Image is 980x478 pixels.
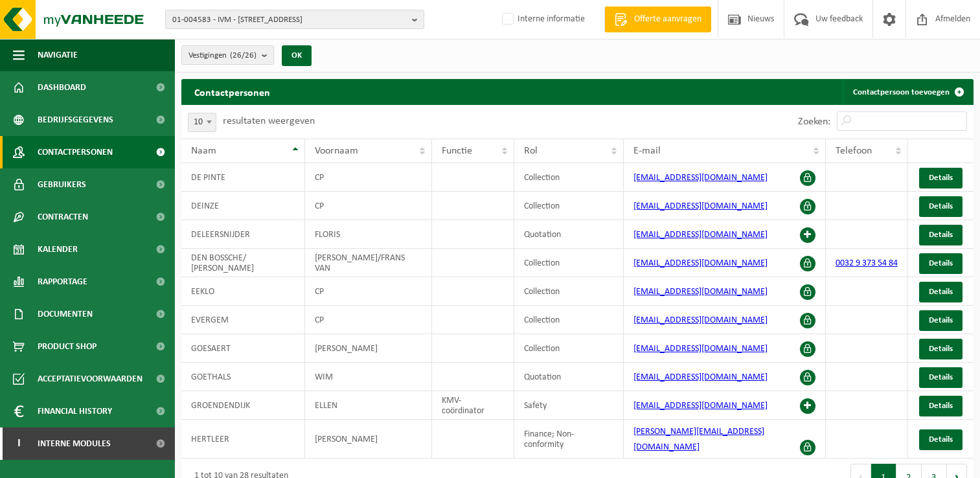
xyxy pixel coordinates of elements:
span: Vestigingen [188,46,256,65]
a: [EMAIL_ADDRESS][DOMAIN_NAME] [633,173,768,183]
span: Naam [191,146,216,156]
a: [PERSON_NAME][EMAIL_ADDRESS][DOMAIN_NAME] [633,427,764,452]
span: I [13,427,25,460]
span: Interne modules [38,427,111,460]
td: DEINZE [181,192,305,220]
a: Contactpersoon toevoegen [843,79,972,105]
a: Details [919,253,963,274]
td: EVERGEM [181,306,305,334]
span: Financial History [38,395,112,427]
td: GOESAERT [181,334,305,363]
span: Details [929,435,953,444]
a: Details [919,310,963,331]
span: Dashboard [38,71,86,104]
span: Details [929,259,953,267]
td: KMV-coördinator [432,391,514,420]
span: Rol [524,146,538,156]
span: Voornaam [315,146,358,156]
td: Safety [514,391,624,420]
td: DEN BOSSCHE/ [PERSON_NAME] [181,249,305,277]
td: CP [305,192,432,220]
td: Collection [514,277,624,306]
button: 01-004583 - IVM - [STREET_ADDRESS] [165,10,424,29]
a: [EMAIL_ADDRESS][DOMAIN_NAME] [633,230,768,240]
td: GOETHALS [181,363,305,391]
td: Quotation [514,220,624,249]
span: Details [929,316,953,324]
td: Collection [514,334,624,363]
a: Details [919,225,963,245]
span: 10 [188,113,216,132]
label: resultaten weergeven [223,116,315,126]
td: Finance; Non-conformity [514,420,624,459]
td: DELEERSNIJDER [181,220,305,249]
td: [PERSON_NAME]/FRANS VAN [305,249,432,277]
span: 01-004583 - IVM - [STREET_ADDRESS] [172,10,407,30]
span: Details [929,231,953,239]
span: Contactpersonen [38,136,113,168]
a: Offerte aanvragen [604,6,711,32]
a: Details [919,396,963,416]
span: 10 [188,113,216,131]
a: Details [919,367,963,388]
span: Rapportage [38,266,87,298]
label: Zoeken: [798,117,830,127]
count: (26/26) [230,51,256,60]
span: Details [929,373,953,381]
span: Navigatie [38,39,78,71]
button: OK [282,45,312,66]
span: Kalender [38,233,78,266]
span: Details [929,345,953,353]
span: Telefoon [836,146,872,156]
a: [EMAIL_ADDRESS][DOMAIN_NAME] [633,315,768,325]
a: [EMAIL_ADDRESS][DOMAIN_NAME] [633,372,768,382]
a: [EMAIL_ADDRESS][DOMAIN_NAME] [633,287,768,297]
span: Bedrijfsgegevens [38,104,113,136]
a: [EMAIL_ADDRESS][DOMAIN_NAME] [633,258,768,268]
td: WIM [305,363,432,391]
td: Collection [514,249,624,277]
span: Details [929,288,953,296]
td: GROENDENDIJK [181,391,305,420]
h2: Contactpersonen [181,79,283,104]
td: Quotation [514,363,624,391]
span: Gebruikers [38,168,86,201]
button: Vestigingen(26/26) [181,45,274,65]
label: Interne informatie [499,10,585,29]
td: EEKLO [181,277,305,306]
a: Details [919,196,963,217]
td: CP [305,163,432,192]
span: Details [929,402,953,410]
td: CP [305,306,432,334]
a: Details [919,282,963,302]
a: 0032 9 373 54 84 [836,258,898,268]
td: HERTLEER [181,420,305,459]
a: [EMAIL_ADDRESS][DOMAIN_NAME] [633,401,768,411]
a: Details [919,339,963,359]
td: ELLEN [305,391,432,420]
td: CP [305,277,432,306]
td: [PERSON_NAME] [305,420,432,459]
span: Functie [442,146,472,156]
span: E-mail [633,146,661,156]
td: FLORIS [305,220,432,249]
span: Product Shop [38,330,97,363]
td: Collection [514,163,624,192]
span: Acceptatievoorwaarden [38,363,142,395]
span: Details [929,202,953,211]
a: Details [919,429,963,450]
td: [PERSON_NAME] [305,334,432,363]
td: DE PINTE [181,163,305,192]
span: Contracten [38,201,88,233]
span: Details [929,174,953,182]
a: [EMAIL_ADDRESS][DOMAIN_NAME] [633,201,768,211]
td: Collection [514,306,624,334]
span: Offerte aanvragen [631,13,705,26]
span: Documenten [38,298,93,330]
td: Collection [514,192,624,220]
a: [EMAIL_ADDRESS][DOMAIN_NAME] [633,344,768,354]
a: Details [919,168,963,188]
